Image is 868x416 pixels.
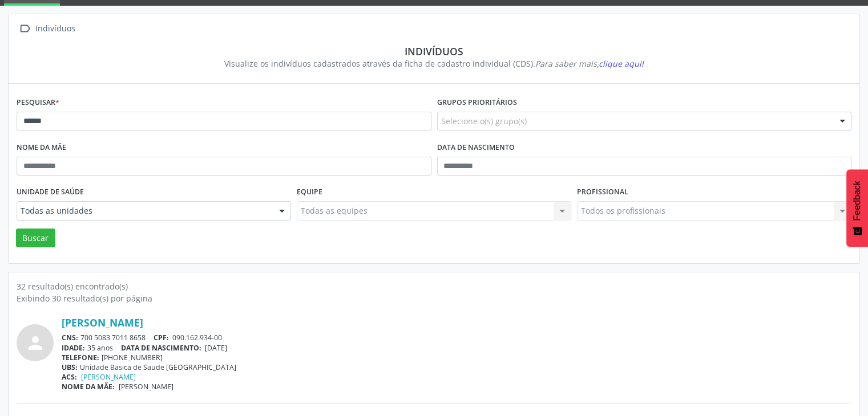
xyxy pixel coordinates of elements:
div: 32 resultado(s) encontrado(s) [17,280,851,292]
div: 35 anos [62,343,851,353]
span: Feedback [852,181,862,221]
span: [PERSON_NAME] [119,382,173,391]
label: Equipe [297,183,322,201]
span: 090.162.934-00 [172,333,222,342]
span: NOME DA MÃE: [62,382,115,391]
label: Unidade de saúde [17,183,84,201]
span: CNS: [62,333,78,342]
i: person [25,333,46,353]
label: Grupos prioritários [437,94,517,112]
span: Selecione o(s) grupo(s) [441,115,527,127]
div: 700 5083 7011 8658 [62,333,851,342]
div: Unidade Basica de Saude [GEOGRAPHIC_DATA] [62,362,851,372]
label: Nome da mãe [17,139,66,157]
div: Visualize os indivíduos cadastrados através da ficha de cadastro individual (CDS). [25,58,843,70]
label: Data de nascimento [437,139,515,157]
div: Indivíduos [33,21,77,37]
span: ACS: [62,372,77,382]
span: UBS: [62,362,78,372]
i: Para saber mais, [535,58,644,69]
span: Todas as unidades [21,205,268,217]
a: [PERSON_NAME] [62,316,143,329]
span: IDADE: [62,343,85,353]
span: DATA DE NASCIMENTO: [121,343,201,353]
label: Profissional [577,183,628,201]
span: TELEFONE: [62,353,99,362]
div: Indivíduos [25,45,843,58]
a:  Indivíduos [17,21,77,37]
button: Feedback - Mostrar pesquisa [846,169,868,247]
a: [PERSON_NAME] [81,372,136,382]
div: Exibindo 30 resultado(s) por página [17,292,851,304]
i:  [17,21,33,37]
span: [DATE] [205,343,227,353]
span: clique aqui! [599,58,644,69]
div: [PHONE_NUMBER] [62,353,851,362]
button: Buscar [16,229,55,248]
label: Pesquisar [17,94,59,112]
span: CPF: [154,333,169,342]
